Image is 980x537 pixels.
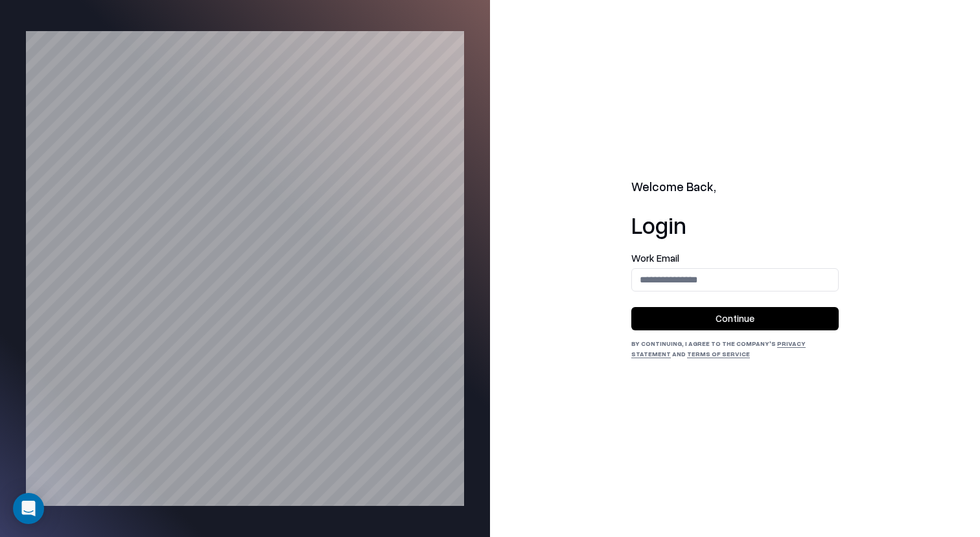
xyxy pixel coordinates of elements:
h2: Welcome Back, [631,178,839,196]
h1: Login [631,212,839,238]
label: Work Email [631,253,839,263]
div: By continuing, I agree to the Company's and [631,338,839,359]
a: Terms of Service [687,350,750,358]
a: Privacy Statement [631,339,806,358]
div: Open Intercom Messenger [13,493,44,524]
button: Continue [631,307,839,330]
